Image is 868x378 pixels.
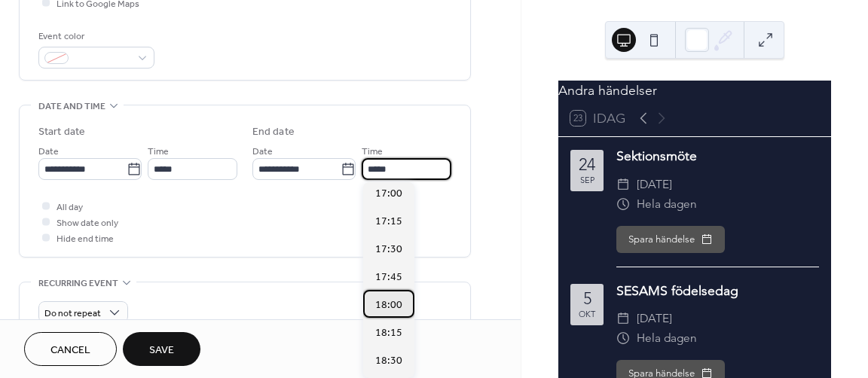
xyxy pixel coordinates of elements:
div: SESAMS födelsedag [616,281,819,300]
div: 5 [583,291,591,307]
div: 24 [579,157,595,173]
span: Time [148,144,169,160]
div: ​ [616,194,630,214]
span: 17:00 [375,185,402,201]
div: Start date [38,124,85,140]
span: 18:00 [375,297,402,312]
span: Cancel [50,343,90,358]
span: 18:15 [375,325,402,340]
span: Hide end time [57,231,114,247]
div: ​ [616,328,630,348]
span: 17:15 [375,213,402,229]
span: Show date only [57,215,118,231]
div: Sektionsmöte [616,146,819,166]
span: All day [57,200,83,215]
span: Do not repeat [44,305,101,322]
button: Save [123,332,200,366]
span: Date and time [38,99,105,114]
button: Spara händelse [616,226,725,253]
div: okt [579,310,595,319]
div: sep [580,176,594,184]
span: [DATE] [637,309,672,328]
span: Date [38,144,59,160]
div: Andra händelser [558,81,831,100]
div: Event color [38,29,151,44]
span: Recurring event [38,276,118,291]
div: End date [252,124,295,140]
span: 18:30 [375,352,402,368]
span: [DATE] [637,175,672,194]
span: Hela dagen [637,328,697,348]
div: ​ [616,309,630,328]
span: Date [252,144,273,160]
div: ​ [616,175,630,194]
span: Time [362,144,383,160]
button: Cancel [24,332,117,366]
span: 17:45 [375,269,402,285]
span: 17:30 [375,241,402,257]
span: Hela dagen [637,194,697,214]
span: Save [149,343,174,358]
